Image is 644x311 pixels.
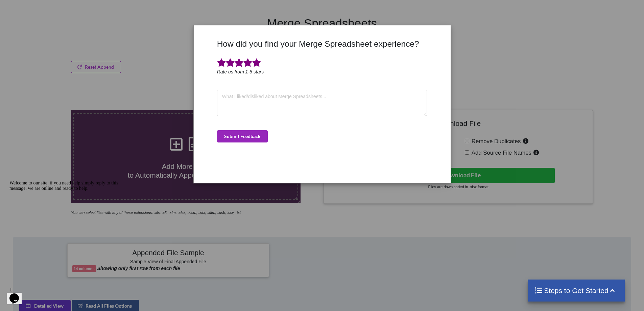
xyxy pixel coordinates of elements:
[7,284,28,304] iframe: chat widget
[217,130,268,142] button: Submit Feedback
[3,3,112,13] span: Welcome to our site, if you need help simply reply to this message, we are online and ready to help.
[217,69,264,74] i: Rate us from 1-5 stars
[7,178,128,281] iframe: chat widget
[3,3,124,14] div: Welcome to our site, if you need help simply reply to this message, we are online and ready to help.
[534,286,618,295] h4: Steps to Get Started
[217,39,427,49] h3: How did you find your Merge Spreadsheet experience?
